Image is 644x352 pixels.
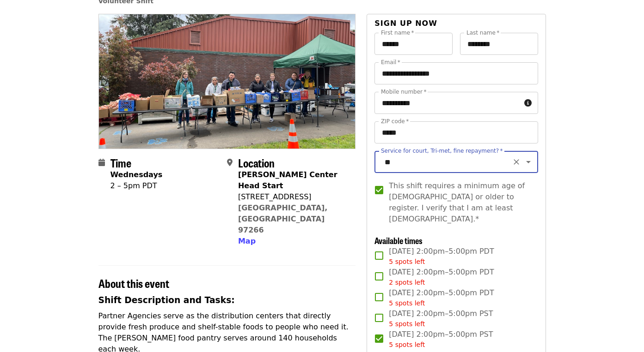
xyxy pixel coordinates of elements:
[389,299,425,307] span: 5 spots left
[238,237,256,245] span: Map
[389,258,425,265] span: 5 spots left
[98,158,105,167] i: calendar icon
[238,155,275,171] span: Location
[374,92,520,114] input: Mobile number
[238,191,348,203] div: [STREET_ADDRESS]
[99,14,356,148] img: Kelly Elementary School Food Pantry - Partner Agency Support organized by Oregon Food Bank
[381,119,409,124] label: ZIP code
[374,19,437,28] span: Sign up now
[460,33,538,55] input: Last name
[389,308,493,329] span: [DATE] 2:00pm–5:00pm PST
[110,170,163,179] strong: Wednesdays
[110,180,163,191] div: 2 – 5pm PDT
[389,267,494,287] span: [DATE] 2:00pm–5:00pm PDT
[238,203,328,234] a: [GEOGRAPHIC_DATA], [GEOGRAPHIC_DATA] 97266
[98,275,169,291] span: About this event
[466,30,499,36] label: Last name
[389,320,425,328] span: 5 spots left
[381,89,426,95] label: Mobile number
[227,158,233,167] i: map-marker-alt icon
[381,148,503,154] label: Service for court, Tri-met, fine repayment?
[389,341,425,348] span: 5 spots left
[374,121,538,143] input: ZIP code
[98,294,356,307] h3: Shift Description and Tasks:
[389,287,494,308] span: [DATE] 2:00pm–5:00pm PDT
[524,99,532,107] i: circle-info icon
[389,180,530,225] span: This shift requires a minimum age of [DEMOGRAPHIC_DATA] or older to register. I verify that I am ...
[374,62,538,84] input: Email
[389,329,493,350] span: [DATE] 2:00pm–5:00pm PST
[374,33,453,55] input: First name
[381,30,414,36] label: First name
[110,155,131,171] span: Time
[374,234,423,246] span: Available times
[522,155,535,168] button: Open
[510,155,523,168] button: Clear
[389,246,494,267] span: [DATE] 2:00pm–5:00pm PDT
[389,279,425,286] span: 2 spots left
[238,236,256,247] button: Map
[238,170,337,190] strong: [PERSON_NAME] Center Head Start
[381,60,400,65] label: Email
